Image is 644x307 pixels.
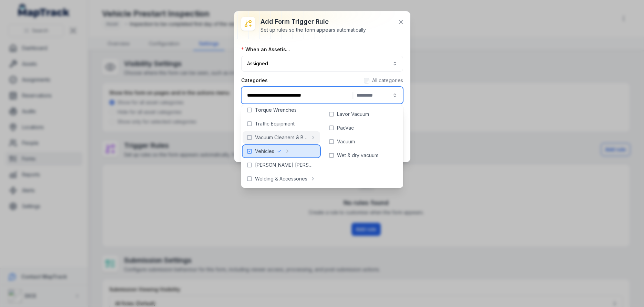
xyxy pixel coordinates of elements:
span: Lavor Vacuum [337,111,369,118]
label: When an Asset is... [241,46,290,53]
span: Traffic Equipment [255,120,295,127]
button: | [241,87,403,104]
span: Vacuum [337,138,355,145]
span: [PERSON_NAME] [PERSON_NAME] [255,162,316,168]
span: Vehicles [255,148,274,155]
div: Set up rules so the form appears automatically [260,26,366,33]
span: PacVac [337,124,354,131]
label: Categories [241,77,268,84]
label: All categories [372,77,403,84]
h3: Add form trigger rule [260,17,366,26]
span: Vacuum Cleaners & Blowers [255,134,308,141]
span: Wet & dry vacuum [337,152,378,159]
span: Welding & Accessories [255,175,307,182]
span: Torque Wrenches [255,107,297,113]
button: Assigned [241,56,403,72]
